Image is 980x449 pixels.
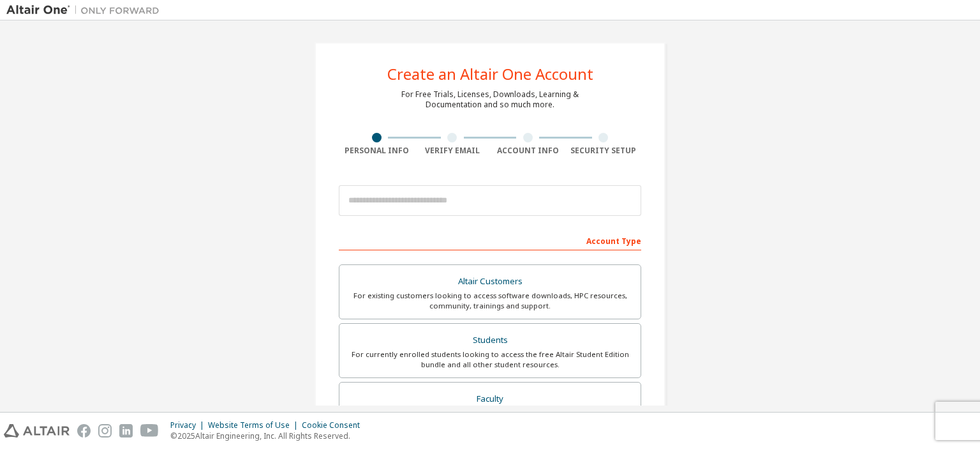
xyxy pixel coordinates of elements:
[77,424,91,438] img: facebook.svg
[6,4,166,17] img: Altair One
[339,230,641,250] div: Account Type
[347,291,633,311] div: For existing customers looking to access software downloads, HPC resources, community, trainings ...
[415,146,491,156] div: Verify Email
[119,424,133,438] img: linkedin.svg
[140,424,159,438] img: youtube.svg
[566,146,642,156] div: Security Setup
[347,331,633,349] div: Students
[339,146,415,156] div: Personal Info
[490,146,566,156] div: Account Info
[347,390,633,408] div: Faculty
[387,66,593,82] div: Create an Altair One Account
[347,273,633,291] div: Altair Customers
[170,430,367,441] p: © 2025 Altair Engineering, Inc. All Rights Reserved.
[347,349,633,370] div: For currently enrolled students looking to access the free Altair Student Edition bundle and all ...
[208,420,302,430] div: Website Terms of Use
[4,424,70,438] img: altair_logo.svg
[98,424,112,438] img: instagram.svg
[401,89,579,110] div: For Free Trials, Licenses, Downloads, Learning & Documentation and so much more.
[170,420,208,430] div: Privacy
[302,420,367,430] div: Cookie Consent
